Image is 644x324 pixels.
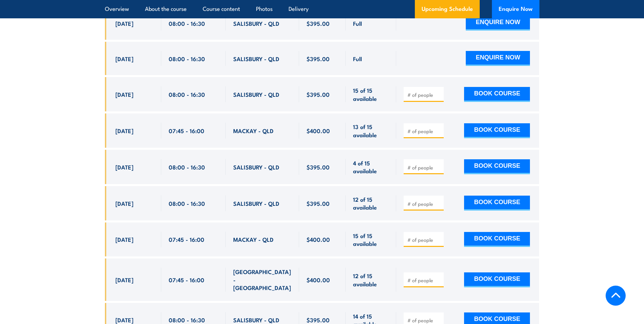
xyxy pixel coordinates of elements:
[464,232,530,247] button: BOOK COURSE
[407,236,441,243] input: # of people
[407,91,441,98] input: # of people
[353,272,389,288] span: 12 of 15 available
[115,19,133,27] span: [DATE]
[233,235,274,243] span: MACKAY - QLD
[307,276,330,284] span: $400.00
[233,127,274,134] span: MACKAY - QLD
[464,159,530,174] button: BOOK COURSE
[307,127,330,134] span: $400.00
[115,90,133,98] span: [DATE]
[353,19,362,27] span: Full
[407,277,441,284] input: # of people
[169,276,204,284] span: 07:45 - 16:00
[407,164,441,171] input: # of people
[169,55,205,62] span: 08:00 - 16:30
[353,159,389,175] span: 4 of 15 available
[353,232,389,248] span: 15 of 15 available
[233,19,279,27] span: SALISBURY - QLD
[169,163,205,171] span: 08:00 - 16:30
[353,86,389,102] span: 15 of 15 available
[233,55,279,62] span: SALISBURY - QLD
[407,200,441,207] input: # of people
[169,127,204,134] span: 07:45 - 16:00
[307,163,330,171] span: $395.00
[115,199,133,207] span: [DATE]
[115,316,133,324] span: [DATE]
[233,316,279,324] span: SALISBURY - QLD
[464,272,530,287] button: BOOK COURSE
[407,128,441,134] input: # of people
[307,235,330,243] span: $400.00
[115,55,133,62] span: [DATE]
[307,19,330,27] span: $395.00
[169,199,205,207] span: 08:00 - 16:30
[353,195,389,211] span: 12 of 15 available
[307,316,330,324] span: $395.00
[169,235,204,243] span: 07:45 - 16:00
[464,87,530,102] button: BOOK COURSE
[233,163,279,171] span: SALISBURY - QLD
[233,199,279,207] span: SALISBURY - QLD
[115,163,133,171] span: [DATE]
[233,90,279,98] span: SALISBURY - QLD
[115,235,133,243] span: [DATE]
[466,51,530,66] button: ENQUIRE NOW
[169,90,205,98] span: 08:00 - 16:30
[464,123,530,138] button: BOOK COURSE
[307,55,330,62] span: $395.00
[353,55,362,62] span: Full
[353,123,389,139] span: 13 of 15 available
[307,90,330,98] span: $395.00
[115,276,133,284] span: [DATE]
[233,268,292,291] span: [GEOGRAPHIC_DATA] - [GEOGRAPHIC_DATA]
[169,316,205,324] span: 08:00 - 16:30
[115,127,133,134] span: [DATE]
[464,196,530,211] button: BOOK COURSE
[169,19,205,27] span: 08:00 - 16:30
[466,16,530,31] button: ENQUIRE NOW
[307,199,330,207] span: $395.00
[407,317,441,324] input: # of people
